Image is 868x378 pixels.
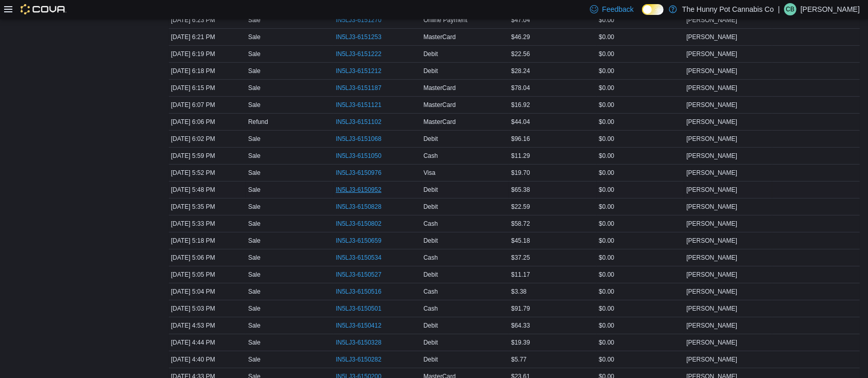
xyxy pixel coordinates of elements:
div: $0.00 [597,133,684,145]
p: Sale [248,50,261,58]
span: [PERSON_NAME] [686,84,737,92]
div: [DATE] 6:06 PM [169,116,246,128]
div: [DATE] 5:18 PM [169,235,246,247]
p: Sale [248,33,261,41]
span: $44.04 [511,118,530,126]
span: $58.72 [511,220,530,228]
span: Cash [424,152,438,160]
span: $47.04 [511,16,530,24]
span: [PERSON_NAME] [686,50,737,58]
button: IN5LJ3-6151270 [336,14,392,26]
span: MasterCard [424,33,456,41]
button: IN5LJ3-6150976 [336,167,392,179]
span: Visa [424,169,436,177]
div: [DATE] 4:44 PM [169,336,246,349]
p: | [778,3,780,15]
div: $0.00 [597,14,684,26]
span: Cash [424,287,438,296]
span: Debit [424,271,438,279]
button: IN5LJ3-6150412 [336,319,392,332]
div: [DATE] 5:33 PM [169,218,246,230]
input: Dark Mode [642,4,664,15]
span: $22.56 [511,50,530,58]
div: $0.00 [597,201,684,213]
button: IN5LJ3-6151102 [336,116,392,128]
p: Sale [248,220,261,228]
p: Sale [248,321,261,330]
button: IN5LJ3-6151212 [336,65,392,77]
div: Chelsea Biancaniello [784,3,796,15]
div: $0.00 [597,48,684,60]
div: $0.00 [597,251,684,264]
span: Debit [424,321,438,330]
div: $0.00 [597,150,684,162]
div: [DATE] 6:02 PM [169,133,246,145]
div: [DATE] 6:19 PM [169,48,246,60]
button: IN5LJ3-6151222 [336,48,392,60]
div: $0.00 [597,319,684,332]
span: [PERSON_NAME] [686,237,737,245]
span: IN5LJ3-6150802 [336,220,381,228]
div: [DATE] 5:59 PM [169,150,246,162]
span: IN5LJ3-6150282 [336,355,381,364]
span: $65.38 [511,186,530,194]
div: $0.00 [597,65,684,77]
span: Debit [424,237,438,245]
span: Online Payment [424,16,467,24]
span: [PERSON_NAME] [686,254,737,262]
p: Sale [248,101,261,109]
span: [PERSON_NAME] [686,186,737,194]
span: Cash [424,220,438,228]
span: MasterCard [424,84,456,92]
span: IN5LJ3-6151187 [336,84,381,92]
div: $0.00 [597,285,684,298]
span: Debit [424,135,438,143]
span: [PERSON_NAME] [686,152,737,160]
span: $78.04 [511,84,530,92]
span: [PERSON_NAME] [686,338,737,347]
span: $5.77 [511,355,527,364]
button: IN5LJ3-6151187 [336,82,392,94]
span: IN5LJ3-6151253 [336,33,381,41]
button: IN5LJ3-6150282 [336,353,392,366]
span: IN5LJ3-6150976 [336,169,381,177]
button: IN5LJ3-6150952 [336,184,392,196]
span: IN5LJ3-6151212 [336,67,381,75]
button: IN5LJ3-6151121 [336,99,392,111]
span: IN5LJ3-6151270 [336,16,381,24]
span: Debit [424,50,438,58]
p: Sale [248,287,261,296]
span: [PERSON_NAME] [686,135,737,143]
span: Debit [424,67,438,75]
span: $46.29 [511,33,530,41]
button: IN5LJ3-6150828 [336,201,392,213]
button: IN5LJ3-6150534 [336,251,392,264]
p: The Hunny Pot Cannabis Co [682,3,774,15]
span: IN5LJ3-6150412 [336,321,381,330]
span: $45.18 [511,237,530,245]
div: [DATE] 5:52 PM [169,167,246,179]
span: [PERSON_NAME] [686,355,737,364]
span: Cash [424,304,438,313]
p: Sale [248,338,261,347]
span: $22.59 [511,203,530,211]
span: MasterCard [424,118,456,126]
p: Sale [248,67,261,75]
span: [PERSON_NAME] [686,203,737,211]
p: Refund [248,118,268,126]
span: $16.92 [511,101,530,109]
span: [PERSON_NAME] [686,304,737,313]
span: $28.24 [511,67,530,75]
span: IN5LJ3-6150516 [336,287,381,296]
div: $0.00 [597,218,684,230]
button: IN5LJ3-6150501 [336,302,392,315]
span: $96.16 [511,135,530,143]
button: IN5LJ3-6150516 [336,285,392,298]
span: MasterCard [424,101,456,109]
button: IN5LJ3-6150802 [336,218,392,230]
span: [PERSON_NAME] [686,67,737,75]
span: Cash [424,254,438,262]
span: [PERSON_NAME] [686,33,737,41]
span: [PERSON_NAME] [686,220,737,228]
